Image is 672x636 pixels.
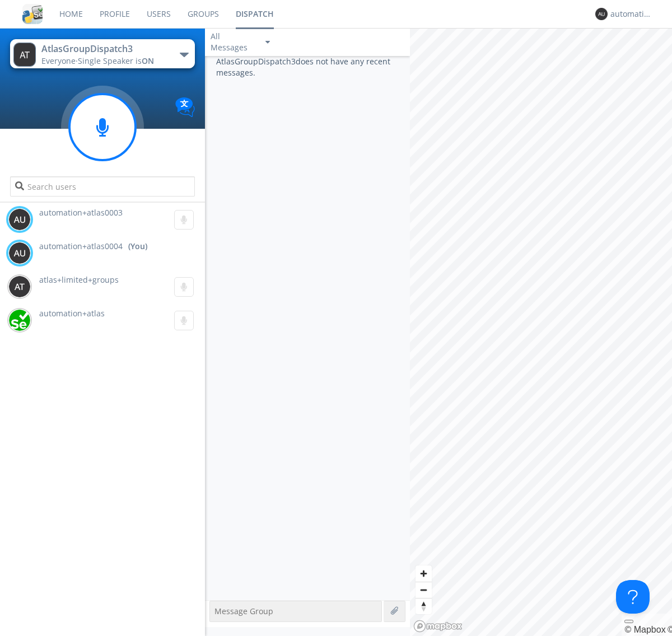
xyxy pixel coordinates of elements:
[41,55,167,67] div: Everyone ·
[78,55,154,66] span: Single Speaker is
[416,598,432,614] span: Reset bearing to north
[8,275,31,298] img: 373638.png
[624,620,633,623] button: Toggle attribution
[10,39,194,68] button: AtlasGroupDispatch3Everyone·Single Speaker isON
[41,43,167,55] div: AtlasGroupDispatch3
[8,309,31,331] img: d2d01cd9b4174d08988066c6d424eccd
[8,208,31,231] img: 373638.png
[142,55,154,66] span: ON
[13,43,36,67] img: 373638.png
[265,41,270,44] img: caret-down-sm.svg
[175,97,195,117] img: Translation enabled
[39,308,105,319] span: automation+atlas
[39,241,123,252] span: automation+atlas0004
[413,620,463,633] a: Mapbox logo
[616,580,650,614] iframe: Toggle Customer Support
[416,582,432,598] span: Zoom out
[39,207,123,218] span: automation+atlas0003
[624,625,665,634] a: Mapbox
[128,241,147,252] div: (You)
[416,582,432,598] button: Zoom out
[416,565,432,582] button: Zoom in
[595,8,608,20] img: 373638.png
[39,274,119,285] span: atlas+limited+groups
[10,176,194,197] input: Search users
[205,56,410,600] div: AtlasGroupDispatch3 does not have any recent messages.
[211,31,255,53] div: All Messages
[416,598,432,614] button: Reset bearing to north
[8,242,31,264] img: 373638.png
[610,8,652,20] div: automation+atlas0004
[22,4,43,24] img: cddb5a64eb264b2086981ab96f4c1ba7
